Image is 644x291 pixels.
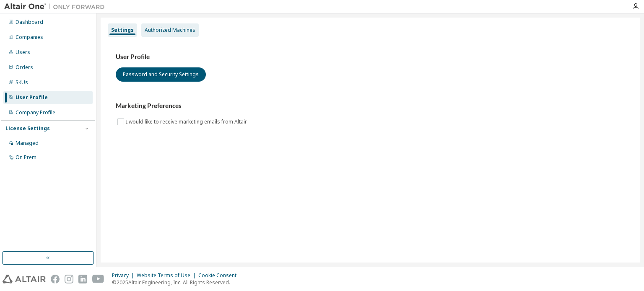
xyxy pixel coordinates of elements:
[3,275,46,283] img: altair_logo.svg
[16,79,28,86] div: SKUs
[92,275,104,283] img: youtube.svg
[51,275,60,283] img: facebook.svg
[145,27,195,33] div: Authorized Machines
[116,102,625,110] h3: Marketing Preferences
[16,94,48,101] div: User Profile
[16,109,55,116] div: Company Profile
[137,272,198,279] div: Website Terms of Use
[198,272,241,279] div: Cookie Consent
[16,64,33,71] div: Orders
[16,19,43,26] div: Dashboard
[16,34,43,41] div: Companies
[5,125,50,132] div: License Settings
[78,275,87,283] img: linkedin.svg
[111,27,134,33] div: Settings
[116,53,625,61] h3: User Profile
[16,49,30,56] div: Users
[16,140,39,147] div: Managed
[126,117,249,127] label: I would like to receive marketing emails from Altair
[16,154,36,161] div: On Prem
[112,279,241,286] p: © 2025 Altair Engineering, Inc. All Rights Reserved.
[4,3,109,11] img: Altair One
[65,275,73,283] img: instagram.svg
[116,67,206,82] button: Password and Security Settings
[112,272,137,279] div: Privacy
